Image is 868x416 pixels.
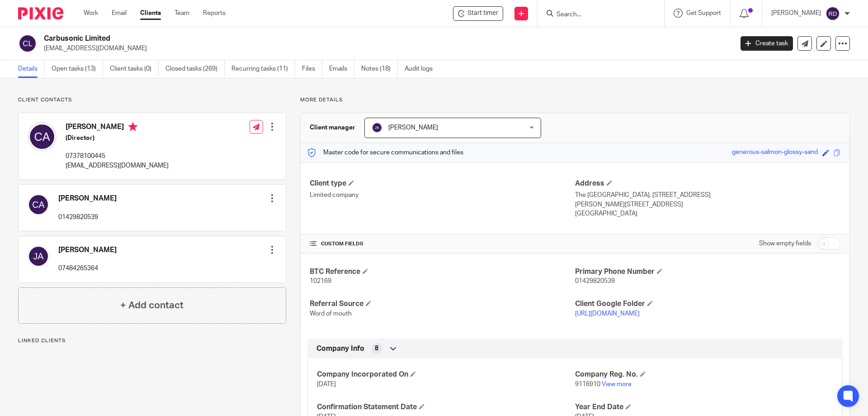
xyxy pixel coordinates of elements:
[759,239,811,248] label: Show empty fields
[771,9,821,18] p: [PERSON_NAME]
[575,381,600,387] span: 9116910
[317,402,575,412] h4: Confirmation Statement Date
[310,191,575,200] p: Limited company
[316,344,364,354] span: Company Info
[575,267,840,277] h4: Primary Phone Number
[44,44,727,53] p: [EMAIL_ADDRESS][DOMAIN_NAME]
[453,6,503,21] div: Carbusonic Limited
[66,134,169,143] h5: (Director)
[372,122,382,133] img: svg%3E
[310,311,352,317] span: Word of mouth
[732,148,818,158] div: generous-salmon-glossy-sand
[575,402,833,412] h4: Year End Date
[300,96,850,104] p: More details
[84,9,98,18] a: Work
[165,60,225,78] a: Closed tasks (269)
[231,60,295,78] a: Recurring tasks (11)
[66,122,169,134] h4: [PERSON_NAME]
[310,240,575,248] h4: CUSTOM FIELDS
[602,381,632,387] a: View more
[317,381,336,387] span: [DATE]
[58,245,117,255] h4: [PERSON_NAME]
[66,152,169,161] p: 07378100445
[128,122,137,131] i: Primary
[388,124,438,131] span: [PERSON_NAME]
[110,60,159,78] a: Client tasks (0)
[302,60,322,78] a: Files
[467,9,498,18] span: Start timer
[329,60,354,78] a: Emails
[361,60,398,78] a: Notes (18)
[310,278,331,284] span: 102169
[310,299,575,309] h4: Referral Source
[112,9,127,18] a: Email
[58,213,117,222] p: 01429820539
[686,10,721,16] span: Get Support
[18,60,45,78] a: Details
[575,311,640,317] a: [URL][DOMAIN_NAME]
[120,298,184,312] h4: + Add contact
[28,245,49,267] img: svg%3E
[575,299,840,309] h4: Client Google Folder
[18,337,286,344] p: Linked clients
[575,209,840,218] p: [GEOGRAPHIC_DATA]
[575,278,615,284] span: 01429820539
[310,267,575,277] h4: BTC Reference
[28,194,49,215] img: svg%3E
[18,7,63,19] img: Pixie
[58,264,117,273] p: 07484265364
[405,60,439,78] a: Audit logs
[307,148,463,157] p: Master code for secure communications and files
[18,34,37,53] img: svg%3E
[741,36,793,51] a: Create task
[28,122,57,151] img: svg%3E
[317,370,575,379] h4: Company Incorporated On
[52,60,103,78] a: Open tasks (13)
[575,200,840,209] p: [PERSON_NAME][STREET_ADDRESS]
[203,9,226,18] a: Reports
[175,9,189,18] a: Team
[575,191,840,200] p: The [GEOGRAPHIC_DATA], [STREET_ADDRESS]
[44,34,590,43] h2: Carbusonic Limited
[140,9,161,18] a: Clients
[18,96,286,104] p: Client contacts
[310,123,355,132] h3: Client manager
[66,161,169,170] p: [EMAIL_ADDRESS][DOMAIN_NAME]
[826,6,840,21] img: svg%3E
[575,370,833,379] h4: Company Reg. No.
[58,194,117,203] h4: [PERSON_NAME]
[310,179,575,188] h4: Client type
[556,11,637,19] input: Search
[575,179,840,188] h4: Address
[375,344,378,353] span: 8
